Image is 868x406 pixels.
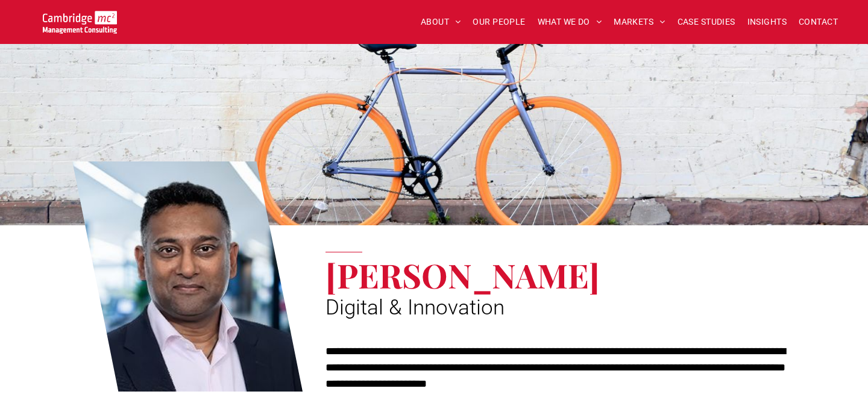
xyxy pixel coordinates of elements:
[671,13,741,31] a: CASE STUDIES
[741,13,793,31] a: INSIGHTS
[325,252,600,297] span: [PERSON_NAME]
[532,13,608,31] a: WHAT WE DO
[793,13,844,31] a: CONTACT
[467,13,531,31] a: OUR PEOPLE
[415,13,467,31] a: ABOUT
[608,13,671,31] a: MARKETS
[325,295,505,320] span: Digital & Innovation
[43,11,117,34] img: Go to Homepage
